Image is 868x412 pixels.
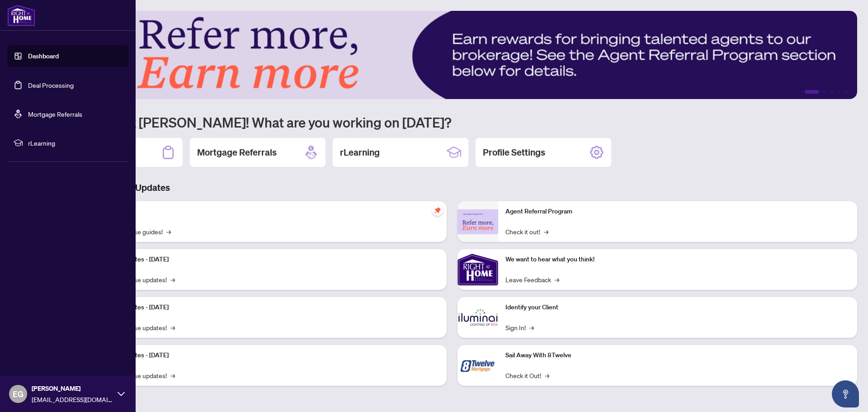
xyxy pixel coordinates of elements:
a: Deal Processing [28,81,74,89]
span: → [545,370,549,380]
span: EG [13,388,24,400]
span: rLearning [28,138,122,148]
p: Platform Updates - [DATE] [95,255,439,265]
img: Agent Referral Program [458,209,498,234]
span: → [170,322,175,332]
span: [PERSON_NAME] [32,384,113,393]
a: Leave Feedback→ [505,275,559,284]
p: We want to hear what you think! [505,255,850,265]
p: Platform Updates - [DATE] [95,350,439,360]
p: Platform Updates - [DATE] [95,303,439,313]
p: Agent Referral Program [505,207,850,217]
a: Check it out!→ [505,227,548,237]
button: 2 [823,90,826,94]
p: Identify your Client [505,303,850,313]
a: Check it Out!→ [505,370,549,380]
button: Open asap [832,380,859,407]
span: → [529,322,534,332]
span: → [544,227,548,237]
img: Slide 0 [47,11,857,99]
a: Mortgage Referrals [28,110,82,118]
span: → [166,227,171,237]
img: logo [7,5,35,26]
h1: Welcome back [PERSON_NAME]! What are you working on [DATE]? [47,114,857,131]
button: 1 [805,90,819,94]
span: [EMAIL_ADDRESS][DOMAIN_NAME] [32,394,113,404]
img: Sail Away With 8Twelve [458,345,498,386]
h3: Brokerage & Industry Updates [47,181,857,194]
span: → [555,275,559,284]
button: 4 [837,90,841,94]
p: Sail Away With 8Twelve [505,350,850,360]
span: → [170,370,175,380]
img: We want to hear what you think! [458,249,498,290]
button: 5 [844,90,848,94]
h2: rLearning [340,146,380,159]
img: Identify your Client [458,297,498,338]
span: pushpin [432,205,443,216]
h2: Mortgage Referrals [197,146,277,159]
button: 3 [830,90,834,94]
a: Dashboard [28,52,59,60]
p: Self-Help [95,207,439,217]
a: Sign In!→ [505,322,534,332]
span: → [170,275,175,284]
h2: Profile Settings [483,146,545,159]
